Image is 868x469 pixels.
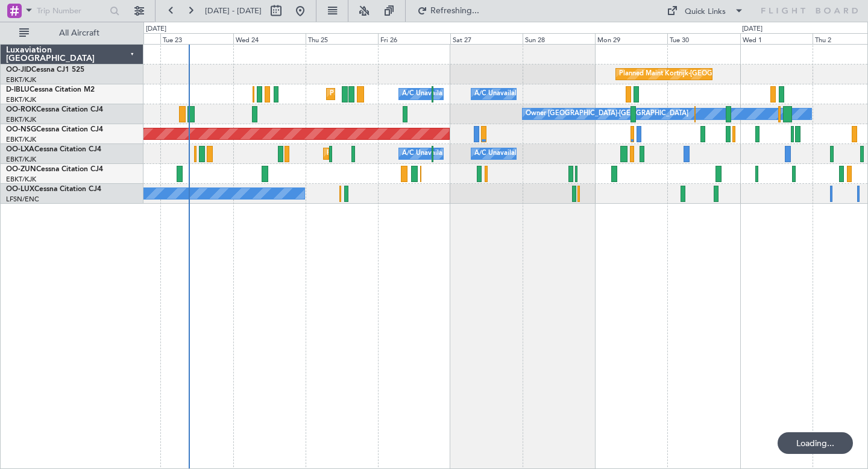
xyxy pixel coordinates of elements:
span: D-IBLU [6,86,30,93]
button: Refreshing... [412,1,484,20]
div: A/C Unavailable [GEOGRAPHIC_DATA] ([GEOGRAPHIC_DATA] National) [402,145,626,163]
div: Planned Maint Kortrijk-[GEOGRAPHIC_DATA] [327,145,467,163]
span: OO-LXA [6,146,34,153]
a: EBKT/KJK [6,75,36,84]
span: OO-ZUN [6,166,36,173]
span: All Aircraft [31,29,127,37]
div: Thu 25 [306,33,378,44]
div: Mon 29 [595,33,667,44]
span: Refreshing... [430,7,480,15]
a: OO-LXACessna Citation CJ4 [6,146,101,153]
div: Wed 24 [233,33,306,44]
button: Quick Links [661,1,750,20]
span: OO-NSG [6,126,36,133]
div: Planned Maint Nice ([GEOGRAPHIC_DATA]) [330,85,464,103]
a: D-IBLUCessna Citation M2 [6,86,95,93]
a: OO-NSGCessna Citation CJ4 [6,126,103,133]
a: LFSN/ENC [6,195,39,204]
div: A/C Unavailable [474,145,524,163]
div: A/C Unavailable [GEOGRAPHIC_DATA]-[GEOGRAPHIC_DATA] [474,85,667,103]
div: [DATE] [146,24,166,34]
div: Tue 23 [160,33,233,44]
span: [DATE] - [DATE] [205,5,262,16]
input: Trip Number [37,2,106,20]
div: Owner [GEOGRAPHIC_DATA]-[GEOGRAPHIC_DATA] [526,105,688,123]
a: OO-ROKCessna Citation CJ4 [6,106,103,113]
div: Fri 26 [378,33,450,44]
a: OO-LUXCessna Citation CJ4 [6,186,101,193]
a: EBKT/KJK [6,115,36,124]
div: A/C Unavailable [GEOGRAPHIC_DATA] ([GEOGRAPHIC_DATA] National) [402,85,626,103]
span: OO-ROK [6,106,36,113]
a: OO-ZUNCessna Citation CJ4 [6,166,103,173]
button: All Aircraft [13,24,131,43]
a: EBKT/KJK [6,95,36,104]
div: Quick Links [685,6,726,18]
div: Wed 1 [740,33,813,44]
div: [DATE] [742,24,763,34]
div: Loading... [778,432,853,454]
div: Tue 30 [667,33,740,44]
div: Sun 28 [523,33,595,44]
div: Planned Maint Kortrijk-[GEOGRAPHIC_DATA] [619,65,759,83]
a: EBKT/KJK [6,135,36,144]
a: EBKT/KJK [6,175,36,184]
a: EBKT/KJK [6,155,36,164]
span: OO-JID [6,66,31,74]
a: OO-JIDCessna CJ1 525 [6,66,84,74]
div: Sat 27 [450,33,523,44]
span: OO-LUX [6,186,34,193]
